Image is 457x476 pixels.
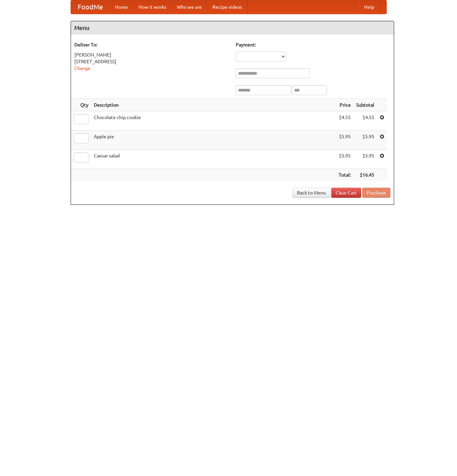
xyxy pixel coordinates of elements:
[331,188,361,198] a: Clear Cart
[353,131,377,150] td: $5.95
[74,66,90,71] a: Change
[91,131,336,150] td: Apple pie
[236,41,390,48] h5: Payment:
[91,150,336,169] td: Caesar salad
[362,188,390,198] button: Purchase
[353,111,377,131] td: $4.55
[71,21,394,35] h4: Menu
[353,169,377,181] th: $16.45
[91,111,336,131] td: Chocolate chip cookie
[172,0,207,14] a: Who we are
[71,0,110,14] a: FoodMe
[293,188,330,198] a: Back to Menu
[336,150,353,169] td: $5.95
[74,51,229,58] div: [PERSON_NAME]
[336,169,353,181] th: Total:
[336,111,353,131] td: $4.55
[336,131,353,150] td: $5.95
[133,0,172,14] a: How it works
[110,0,133,14] a: Home
[353,99,377,111] th: Subtotal
[336,99,353,111] th: Price
[74,41,229,48] h5: Deliver To:
[74,58,229,65] div: [STREET_ADDRESS]
[359,0,380,14] a: Help
[91,99,336,111] th: Description
[71,99,91,111] th: Qty
[353,150,377,169] td: $5.95
[207,0,247,14] a: Recipe videos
